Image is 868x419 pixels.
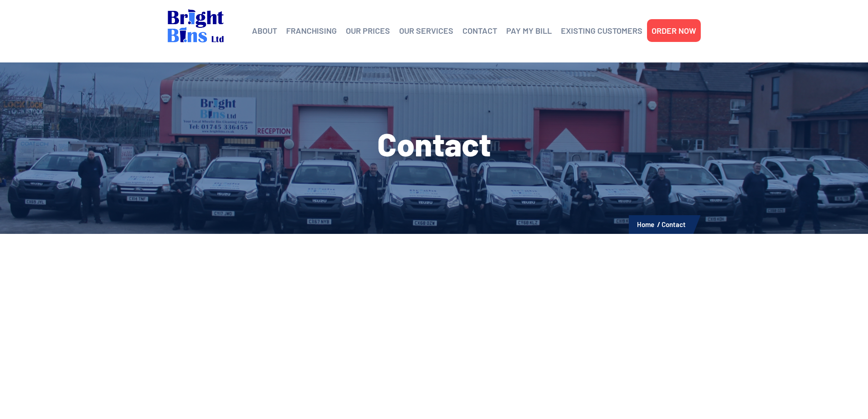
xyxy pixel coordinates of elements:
a: FRANCHISING [286,24,337,37]
a: CONTACT [462,24,497,37]
a: PAY MY BILL [506,24,552,37]
h1: Contact [168,128,701,160]
a: ORDER NOW [652,24,696,37]
a: Home [637,220,654,228]
a: EXISTING CUSTOMERS [561,24,642,37]
li: Contact [662,218,686,230]
a: ABOUT [252,24,277,37]
a: OUR SERVICES [399,24,453,37]
a: OUR PRICES [346,24,390,37]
